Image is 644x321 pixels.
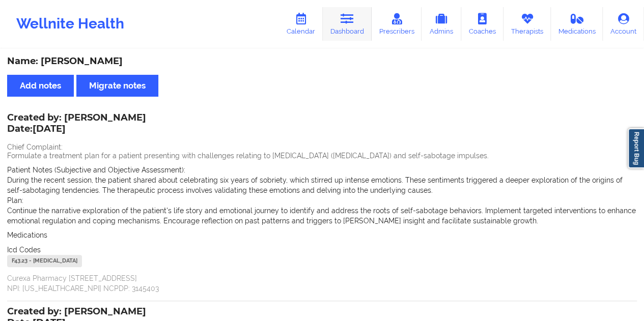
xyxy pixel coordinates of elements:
span: Icd Codes [7,246,41,254]
p: Continue the narrative exploration of the patient's life story and emotional journey to identify ... [7,206,637,226]
span: Plan: [7,196,23,205]
span: Medications [7,231,47,239]
p: Formulate a treatment plan for a patient presenting with challenges relating to [MEDICAL_DATA] ([... [7,151,637,161]
a: Admins [422,7,461,41]
a: Therapists [503,7,551,41]
span: Patient Notes (Subjective and Objective Assessment): [7,166,185,174]
p: During the recent session, the patient shared about celebrating six years of sobriety, which stir... [7,175,637,195]
button: Add notes [7,75,74,97]
a: Calendar [279,7,323,41]
a: Prescribers [372,7,422,41]
a: Report Bug [628,128,644,168]
a: Account [603,7,644,41]
div: Created by: [PERSON_NAME] [7,112,146,136]
a: Coaches [461,7,503,41]
p: Curexa Pharmacy [STREET_ADDRESS] NPI: [US_HEALTHCARE_NPI] NCPDP: 3145403 [7,273,637,294]
a: Medications [551,7,603,41]
div: Name: [PERSON_NAME] [7,55,637,67]
div: F43.23 - [MEDICAL_DATA] [7,255,82,267]
a: Dashboard [323,7,372,41]
span: Chief Complaint: [7,143,63,151]
p: Date: [DATE] [7,123,146,136]
button: Migrate notes [76,75,158,97]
